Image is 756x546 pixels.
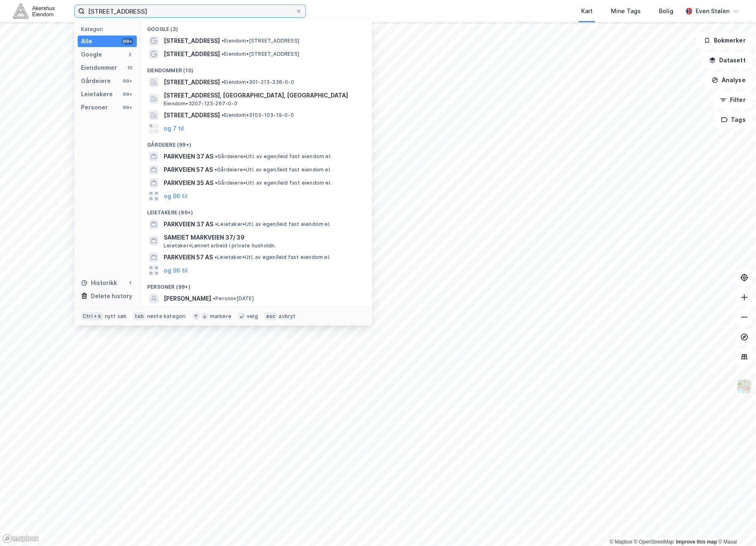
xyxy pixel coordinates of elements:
[127,280,134,286] div: 1
[215,254,217,260] span: •
[164,233,362,242] span: SAMEIET MARKVEIEN 37/ 39
[91,291,132,301] div: Delete history
[141,19,372,34] div: Google (2)
[164,252,213,262] span: PARKVEIEN 57 AS
[210,313,231,320] div: markere
[164,294,211,304] span: [PERSON_NAME]
[81,36,92,46] div: Alle
[81,50,102,59] div: Google
[222,112,294,119] span: Eiendom • 3103-103-19-0-0
[13,4,55,18] img: akershus-eiendom-logo.9091f326c980b4bce74ccdd9f866810c.svg
[215,153,217,159] span: •
[659,6,673,16] div: Bolig
[164,219,213,229] span: PARKVEIEN 37 AS
[215,254,330,261] span: Leietaker • Utl. av egen/leid fast eiendom el.
[81,76,111,86] div: Gårdeiere
[147,313,186,320] div: neste kategori
[279,313,296,320] div: avbryt
[81,312,103,320] div: Ctrl + k
[164,100,237,107] span: Eiendom • 3207-123-267-0-0
[222,38,224,44] span: •
[715,506,756,546] iframe: Chat Widget
[713,92,753,108] button: Filter
[81,26,137,32] div: Kategori
[215,180,217,186] span: •
[215,153,331,160] span: Gårdeiere • Utl. av egen/leid fast eiendom el.
[696,6,730,16] div: Even Stølen
[122,91,134,97] div: 99+
[164,123,184,133] button: og 7 til
[610,539,632,545] a: Mapbox
[105,313,127,320] div: nytt søk
[81,63,117,73] div: Eiendommer
[213,295,254,302] span: Person • [DATE]
[141,61,372,76] div: Eiendommer (10)
[133,312,145,320] div: tab
[164,90,362,100] span: [STREET_ADDRESS], [GEOGRAPHIC_DATA], [GEOGRAPHIC_DATA]
[676,539,717,545] a: Improve this map
[127,64,134,71] div: 10
[215,166,331,173] span: Gårdeiere • Utl. av egen/leid fast eiendom el.
[164,165,213,175] span: PARKVEIEN 57 AS
[215,221,331,228] span: Leietaker • Utl. av egen/leid fast eiendom el.
[81,89,113,99] div: Leietakere
[141,203,372,218] div: Leietakere (99+)
[141,277,372,292] div: Personer (99+)
[164,36,220,46] span: [STREET_ADDRESS]
[222,38,299,44] span: Eiendom • [STREET_ADDRESS]
[164,242,276,249] span: Leietaker • Lønnet arbeid i private husholdn.
[164,49,220,59] span: [STREET_ADDRESS]
[581,6,593,16] div: Kart
[737,379,752,394] img: Z
[164,191,188,201] button: og 96 til
[222,51,299,57] span: Eiendom • [STREET_ADDRESS]
[714,112,753,128] button: Tags
[222,112,224,118] span: •
[213,295,215,301] span: •
[215,221,217,227] span: •
[2,534,39,544] a: Mapbox homepage
[222,51,224,57] span: •
[222,79,224,85] span: •
[215,180,331,186] span: Gårdeiere • Utl. av egen/leid fast eiendom el.
[127,51,134,58] div: 2
[81,102,108,112] div: Personer
[81,278,117,288] div: Historikk
[222,79,294,85] span: Eiendom • 301-213-336-0-0
[164,178,213,188] span: PARKVEIEN 35 AS
[122,38,134,45] div: 99+
[247,313,258,320] div: velg
[215,166,217,173] span: •
[705,72,753,88] button: Analyse
[122,104,134,111] div: 99+
[164,266,188,275] button: og 96 til
[164,77,220,87] span: [STREET_ADDRESS]
[697,32,753,49] button: Bokmerker
[164,110,220,120] span: [STREET_ADDRESS]
[85,5,296,17] input: Søk på adresse, matrikkel, gårdeiere, leietakere eller personer
[715,506,756,546] div: Kontrollprogram for chat
[265,312,277,320] div: esc
[611,6,641,16] div: Mine Tags
[122,78,134,84] div: 99+
[141,135,372,150] div: Gårdeiere (99+)
[164,152,213,161] span: PARKVEIEN 37 AS
[634,539,674,545] a: OpenStreetMap
[702,52,753,69] button: Datasett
